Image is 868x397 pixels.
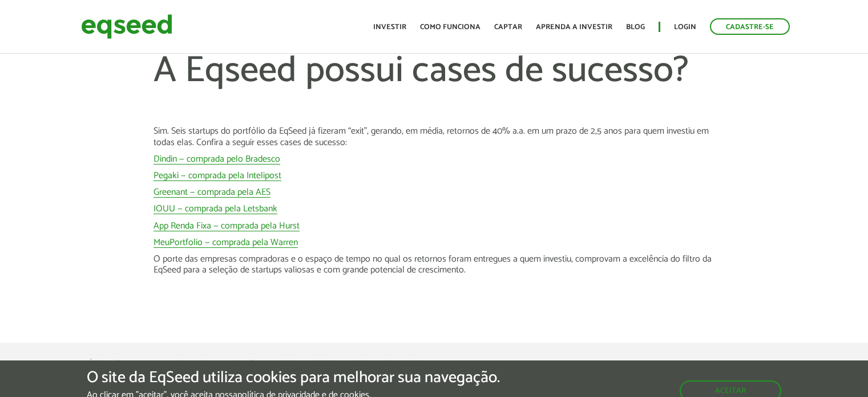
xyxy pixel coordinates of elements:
[626,23,645,31] a: Blog
[373,23,406,31] a: Investir
[420,23,481,31] a: Como funciona
[154,126,715,147] p: Sim. Seis startups do portfólio da EqSeed já fizeram “exit”, gerando, em média, retornos de 40% a...
[494,23,522,31] a: Captar
[154,171,281,181] a: Pegaki — comprada pela Intelipost
[269,356,423,372] li: A Eqseed possui cases de sucesso?
[154,188,271,198] a: Greenant — comprada pela AES
[87,369,500,387] h5: O site da EqSeed utiliza cookies para melhorar sua navegação.
[536,23,612,31] a: Aprenda a investir
[154,254,715,275] p: O porte das empresas compradoras e o espaço de tempo no qual os retornos foram entregues a quem i...
[674,23,696,31] a: Login
[154,238,298,248] a: MeuPortfolio — comprada pela Warren
[154,222,300,231] a: App Renda Fixa — comprada pela Hurst
[154,204,277,214] a: IOUU — comprada pela Letsbank
[81,11,172,42] img: EqSeed
[154,51,715,126] h1: A Eqseed possui cases de sucesso?
[154,155,280,165] a: Dindin — comprada pelo Bradesco
[710,18,790,35] a: Cadastre-se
